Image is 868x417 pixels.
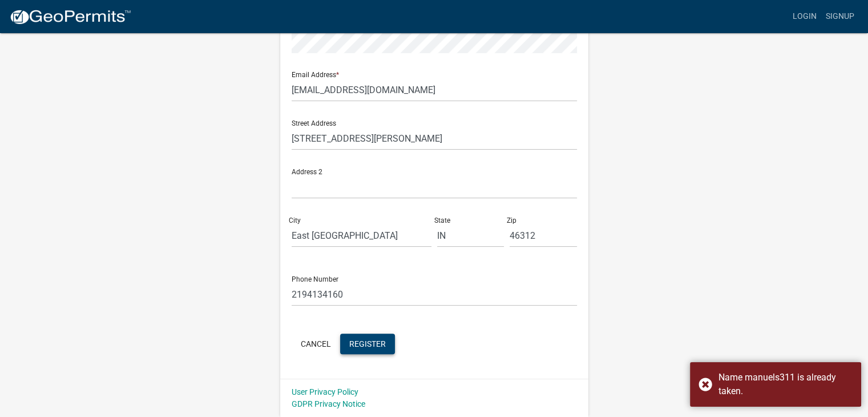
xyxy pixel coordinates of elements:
a: User Privacy Policy [292,387,358,396]
div: Name manuels311 is already taken. [718,371,853,398]
button: Register [340,334,395,354]
a: GDPR Privacy Notice [292,399,365,408]
a: Login [788,6,821,27]
span: Register [349,339,386,348]
button: Cancel [292,334,340,354]
a: Signup [821,6,859,27]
